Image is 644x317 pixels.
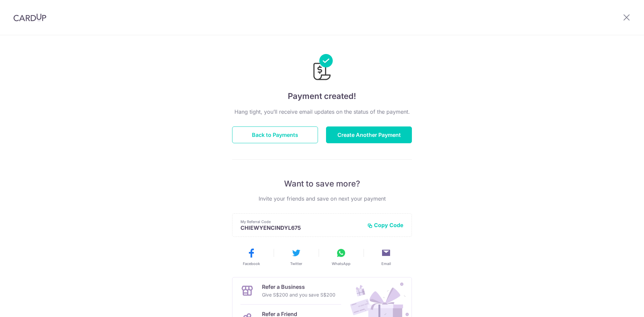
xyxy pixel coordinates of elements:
p: My Referral Code [240,219,362,224]
button: Email [366,248,406,266]
button: WhatsApp [321,248,361,266]
span: WhatsApp [332,261,351,266]
span: Email [381,261,391,266]
img: CardUp [13,13,46,21]
img: Payments [311,54,333,82]
span: Facebook [243,261,260,266]
span: Twitter [290,261,302,266]
button: Copy Code [367,222,404,228]
p: Refer a Business [262,283,335,291]
button: Twitter [276,248,316,266]
button: Facebook [231,248,271,266]
p: Hang tight, you’ll receive email updates on the status of the payment. [232,108,412,116]
button: Back to Payments [232,126,318,143]
p: Give S$200 and you save S$200 [262,291,335,299]
button: Create Another Payment [326,126,412,143]
h4: Payment created! [232,90,412,102]
p: Want to save more? [232,178,412,189]
p: Invite your friends and save on next your payment [232,195,412,203]
p: CHIEWYENCINDYL675 [240,224,362,231]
